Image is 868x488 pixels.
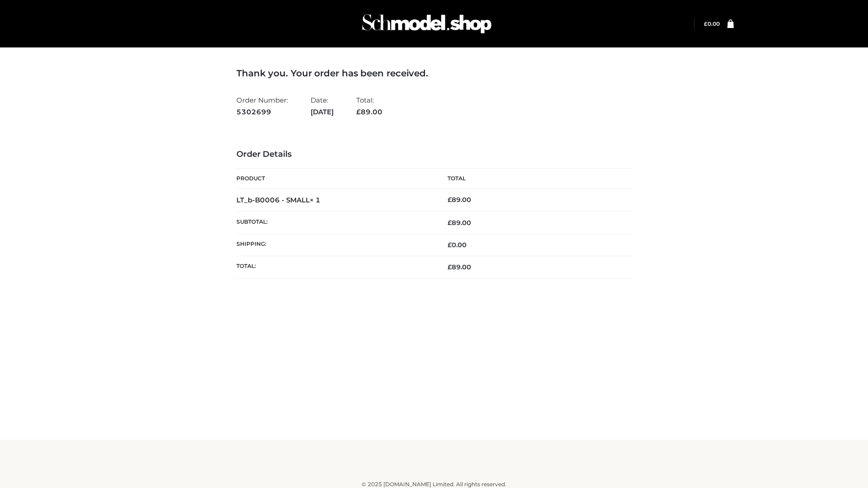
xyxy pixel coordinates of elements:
a: £0.00 [704,20,720,27]
li: Order Number: [236,92,288,120]
th: Total [434,169,632,189]
span: £ [448,219,452,227]
span: £ [448,241,452,249]
span: 89.00 [448,219,471,227]
strong: × 1 [310,196,321,204]
span: 89.00 [356,108,382,116]
li: Total: [356,92,382,120]
h3: Order Details [236,150,632,160]
th: Product [236,169,434,189]
img: Schmodel Admin 964 [359,6,495,42]
span: 89.00 [448,263,471,271]
th: Shipping: [236,234,434,256]
span: £ [356,108,361,116]
th: Total: [236,256,434,278]
li: Date: [311,92,334,120]
span: £ [448,196,452,204]
th: Subtotal: [236,211,434,234]
strong: 5302699 [236,106,288,118]
span: £ [704,20,708,27]
strong: LT_b-B0006 - SMALL [236,196,321,204]
h3: Thank you. Your order has been received. [236,68,632,79]
bdi: 0.00 [704,20,720,27]
bdi: 0.00 [448,241,467,249]
strong: [DATE] [311,106,334,118]
bdi: 89.00 [448,196,471,204]
span: £ [448,263,452,271]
